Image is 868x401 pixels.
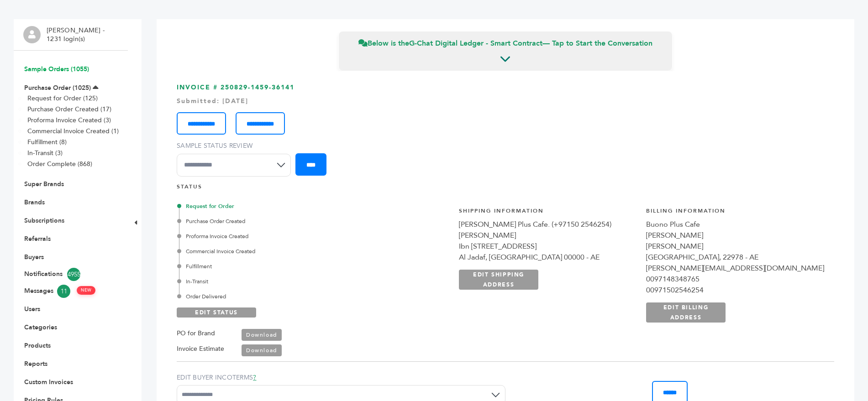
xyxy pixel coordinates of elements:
strong: G-Chat Digital Ledger - Smart Contract [409,38,542,48]
div: [PERSON_NAME] [646,230,824,241]
a: Notifications4955 [24,268,117,281]
div: 00971502546254 [646,285,824,296]
a: Purchase Order (1025) [24,83,91,92]
label: PO for Brand [177,328,215,339]
div: Al Jadaf, [GEOGRAPHIC_DATA] 00000 - AE [459,252,637,263]
a: EDIT STATUS [177,307,256,318]
a: Sample Orders (1055) [24,65,89,73]
div: Commercial Invoice Created [179,247,407,255]
div: 0097148348765 [646,274,824,285]
a: Subscriptions [24,216,64,225]
label: EDIT BUYER INCOTERMS [177,373,505,382]
a: Categories [24,323,57,332]
a: Buyers [24,253,44,261]
a: Purchase Order Created (17) [27,105,111,114]
a: EDIT BILLING ADDRESS [646,302,726,323]
label: Sample Status Review [177,141,295,151]
a: In-Transit (3) [27,149,63,157]
h4: Shipping Information [459,207,637,219]
a: Referrals [24,234,51,243]
div: Proforma Invoice Created [179,232,407,240]
div: Request for Order [179,202,407,210]
li: [PERSON_NAME] - 1231 login(s) [47,26,107,44]
h4: STATUS [177,183,834,195]
div: [PERSON_NAME] Plus Cafe. (+97150 2546254) [459,219,637,230]
a: Custom Invoices [24,378,73,386]
div: Purchase Order Created [179,217,407,225]
div: Buono Plus Cafe [646,219,824,230]
a: Reports [24,359,47,368]
div: [GEOGRAPHIC_DATA], 22978 - AE [646,252,824,263]
a: Order Complete (868) [27,160,92,168]
a: Request for Order (125) [27,94,98,103]
div: [PERSON_NAME] [646,241,824,252]
div: In-Transit [179,277,407,286]
a: Proforma Invoice Created (3) [27,116,111,125]
a: Fulfillment (8) [27,138,67,146]
a: Users [24,305,40,313]
span: 11 [57,285,70,298]
div: Order Delivered [179,292,407,301]
a: Download [242,329,282,341]
a: Download [242,344,282,356]
span: 4955 [67,268,80,281]
a: Brands [24,198,45,207]
h3: INVOICE # 250829-1459-36141 [177,83,834,183]
div: Ibn [STREET_ADDRESS] [459,241,637,252]
div: [PERSON_NAME][EMAIL_ADDRESS][DOMAIN_NAME] [646,263,824,274]
img: profile.png [23,26,41,43]
a: Super Brands [24,180,64,188]
a: EDIT SHIPPING ADDRESS [459,270,538,290]
span: NEW [77,286,95,295]
span: Below is the — Tap to Start the Conversation [358,38,652,48]
a: Messages11 NEW [24,285,117,298]
h4: Billing Information [646,207,824,219]
div: Submitted: [DATE] [177,97,834,106]
div: Fulfillment [179,262,407,271]
div: [PERSON_NAME] [459,230,637,241]
a: ? [253,373,256,382]
a: Products [24,341,51,350]
label: Invoice Estimate [177,344,224,354]
a: Commercial Invoice Created (1) [27,127,119,135]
